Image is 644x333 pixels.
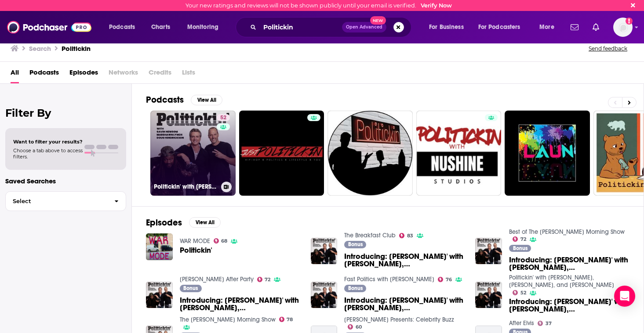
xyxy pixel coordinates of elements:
span: Monitoring [187,21,218,33]
span: Charts [151,21,170,33]
img: Podchaser - Follow, Share and Rate Podcasts [7,19,91,36]
span: For Business [429,21,464,33]
h2: Filter By [5,107,126,119]
img: Introducing: Politickin' with Gavin Newsom, Marshawn Lynch, and Doug Hendrickson [311,238,338,265]
button: View All [191,95,222,105]
img: User Profile [613,18,633,37]
a: Show notifications dropdown [589,20,603,35]
span: Want to filter your results? [13,139,83,145]
a: 52 [513,290,526,295]
span: Introducing: [PERSON_NAME]' with [PERSON_NAME], [PERSON_NAME], and [PERSON_NAME] [509,256,629,271]
span: Select [6,198,107,204]
button: open menu [533,20,565,34]
button: Open AdvancedNew [342,22,386,32]
a: Introducing: Politickin' with Gavin Newsom, Marshawn Lynch, and Doug Hendrickson [344,297,465,312]
button: open menu [423,20,475,34]
a: Podcasts [29,65,59,83]
a: Politickin' [146,233,173,260]
span: 68 [221,239,227,243]
a: 52Politickin' with [PERSON_NAME], [PERSON_NAME], and [PERSON_NAME] [150,111,236,196]
a: Charts [146,20,175,34]
span: New [370,16,386,25]
a: 52 [217,114,230,121]
a: The Breakfast Club [344,232,396,239]
button: Select [5,191,126,211]
span: For Podcasters [478,21,520,33]
a: Show notifications dropdown [567,20,582,35]
a: EpisodesView All [146,217,221,228]
svg: Email not verified [626,18,633,25]
span: Networks [109,65,138,83]
span: More [539,21,554,33]
a: Introducing: Politickin' with Gavin Newsom, Marshawn Lynch, and Doug Hendrickson [509,298,629,313]
a: 60 [348,324,362,329]
span: Bonus [513,246,528,251]
span: Bonus [348,286,363,291]
a: Best of The Steve Harvey Morning Show [509,228,625,236]
a: 76 [438,277,452,282]
a: Elvis Duran's After Party [180,276,254,283]
img: Introducing: Politickin' with Gavin Newsom, Marshawn Lynch, and Doug Hendrickson [146,282,173,308]
h3: Search [29,44,51,53]
a: After Elvis [509,319,534,327]
button: Show profile menu [613,18,633,37]
a: Introducing: Politickin' with Gavin Newsom, Marshawn Lynch, and Doug Hendrickson [180,297,300,312]
h2: Episodes [146,217,182,228]
p: Saved Searches [5,177,126,185]
button: Send feedback [586,45,630,52]
a: Politickin' [180,247,212,254]
span: 83 [407,234,413,238]
span: Introducing: [PERSON_NAME]' with [PERSON_NAME], [PERSON_NAME], and [PERSON_NAME] [509,298,629,313]
span: Bonus [183,286,198,291]
button: View All [189,217,221,228]
button: open menu [181,20,230,34]
a: 72 [513,236,526,242]
span: Credits [149,65,171,83]
a: Introducing: Politickin' with Gavin Newsom, Marshawn Lynch, and Doug Hendrickson [509,256,629,271]
a: WAR MODE [180,237,210,245]
a: 83 [399,233,413,238]
a: Elvis Duran Presents: Celebrity Buzz [344,316,454,323]
a: 37 [538,321,552,326]
a: 68 [214,238,228,243]
span: Introducing: [PERSON_NAME]' with [PERSON_NAME], [PERSON_NAME], and [PERSON_NAME] [344,253,465,268]
img: Introducing: Politickin' with Gavin Newsom, Marshawn Lynch, and Doug Hendrickson [311,282,338,308]
a: Episodes [69,65,98,83]
a: PodcastsView All [146,94,222,105]
span: 78 [287,318,293,322]
img: Introducing: Politickin' with Gavin Newsom, Marshawn Lynch, and Doug Hendrickson [475,282,502,308]
img: Introducing: Politickin' with Gavin Newsom, Marshawn Lynch, and Doug Hendrickson [475,238,502,265]
span: 72 [520,237,526,241]
span: Choose a tab above to access filters. [13,147,83,160]
div: Your new ratings and reviews will not be shown publicly until your email is verified. [186,2,452,9]
button: open menu [103,20,146,34]
span: 37 [546,322,552,326]
span: Podcasts [109,21,135,33]
span: Bonus [348,242,363,247]
span: Introducing: [PERSON_NAME]' with [PERSON_NAME], [PERSON_NAME], and [PERSON_NAME] [180,297,300,312]
span: Logged in as KaraSevenLetter [613,18,633,37]
span: 72 [265,278,270,282]
span: 76 [446,278,452,282]
a: 78 [279,317,293,322]
span: Lists [182,65,195,83]
button: open menu [473,20,533,34]
div: Open Intercom Messenger [614,286,635,307]
span: Introducing: [PERSON_NAME]' with [PERSON_NAME], [PERSON_NAME], and [PERSON_NAME] [344,297,465,312]
div: Search podcasts, credits, & more... [244,17,420,37]
span: 52 [520,291,526,295]
a: Politickin' with Gavin Newsom, Marshawn Lynch, and Doug Hendrickson [509,274,614,289]
h3: Politickin' with [PERSON_NAME], [PERSON_NAME], and [PERSON_NAME] [154,183,218,190]
a: All [11,65,19,83]
a: Verify Now [421,2,452,9]
span: 52 [220,114,226,122]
